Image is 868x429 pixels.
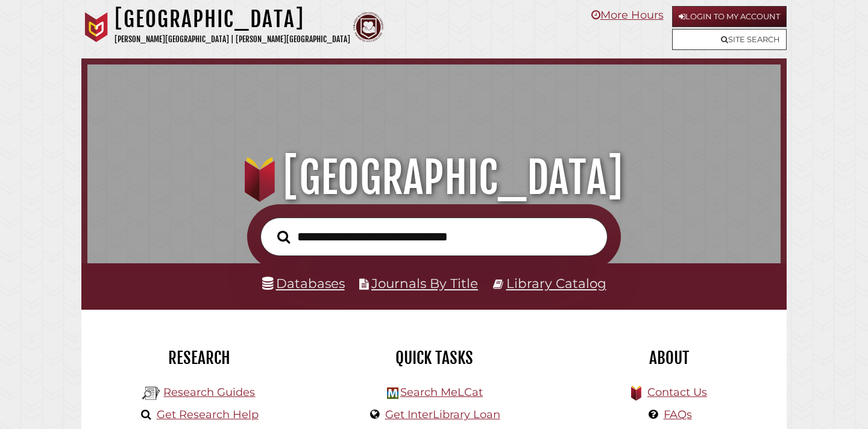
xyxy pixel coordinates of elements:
h1: [GEOGRAPHIC_DATA] [101,151,768,204]
img: Calvin University [81,12,112,42]
a: Search MeLCat [400,386,483,399]
h1: [GEOGRAPHIC_DATA] [115,6,350,33]
a: Research Guides [163,386,255,399]
a: Get InterLibrary Loan [385,408,500,421]
a: Contact Us [647,386,707,399]
a: Journals By Title [371,275,478,291]
a: Site Search [672,29,787,50]
a: Get Research Help [157,408,259,421]
a: FAQs [664,408,692,421]
a: Login to My Account [672,6,787,27]
h2: Research [90,348,307,368]
h2: Quick Tasks [325,348,542,368]
i: Search [277,230,290,243]
button: Search [271,227,296,247]
h2: About [561,348,778,368]
p: [PERSON_NAME][GEOGRAPHIC_DATA] | [PERSON_NAME][GEOGRAPHIC_DATA] [115,33,350,46]
a: Databases [262,275,345,291]
img: Hekman Library Logo [142,384,160,402]
a: Library Catalog [506,275,606,291]
a: More Hours [591,8,664,22]
img: Calvin Theological Seminary [353,12,383,42]
img: Hekman Library Logo [387,387,398,399]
